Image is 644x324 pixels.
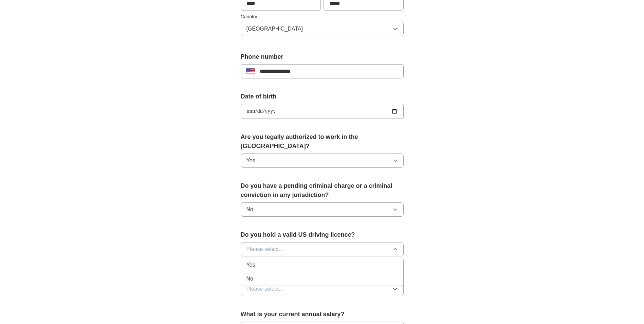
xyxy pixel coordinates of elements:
label: Phone number [241,52,404,61]
button: Please select... [241,242,404,256]
button: Yes [241,154,404,168]
span: [GEOGRAPHIC_DATA] [246,25,303,33]
span: Please select... [246,285,283,293]
span: Yes [246,157,255,165]
span: Yes [246,261,255,269]
label: Do you hold a valid US driving licence? [241,230,404,239]
span: No [246,205,253,214]
button: Please select... [241,282,404,296]
span: Please select... [246,245,283,253]
label: Are you legally authorized to work in the [GEOGRAPHIC_DATA]? [241,132,404,151]
span: No [246,275,253,283]
button: No [241,202,404,217]
button: [GEOGRAPHIC_DATA] [241,22,404,36]
label: Country [241,13,404,20]
label: Do you have a pending criminal charge or a criminal conviction in any jurisdiction? [241,181,404,200]
label: What is your current annual salary? [241,310,404,319]
label: Date of birth [241,92,404,101]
